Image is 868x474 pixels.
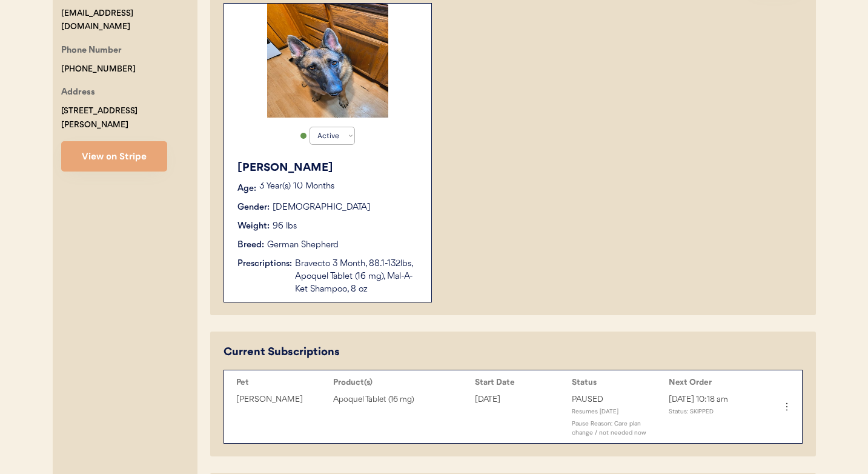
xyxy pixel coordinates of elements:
[237,258,292,270] div: Prescriptions:
[61,62,136,76] div: [PHONE_NUMBER]
[669,393,760,407] div: [DATE] 10:18 am
[236,378,327,387] div: Pet
[669,407,760,419] div: Status: SKIPPED
[295,258,419,296] div: Bravecto 3 Month, 88.1-132lbs, Apoquel Tablet (16 mg), Mal-A-Ket Shampoo, 8 oz
[572,419,663,437] div: Pause Reason: Care plan change / not needed now
[237,182,256,195] div: Age:
[572,407,663,419] div: Resumes [DATE]
[224,344,340,361] div: Current Subscriptions
[333,378,469,387] div: Product(s)
[61,7,197,35] div: [EMAIL_ADDRESS][DOMAIN_NAME]
[259,182,419,191] p: 3 Year(s) 10 Months
[669,378,760,387] div: Next Order
[273,201,370,214] div: [DEMOGRAPHIC_DATA]
[475,393,566,407] div: [DATE]
[267,239,339,252] div: German Shepherd
[333,393,469,407] div: Apoquel Tablet (16 mg)
[236,393,327,407] div: [PERSON_NAME]
[237,201,270,214] div: Gender:
[572,378,663,387] div: Status
[267,4,388,118] img: 1000005840.jpg
[475,378,566,387] div: Start Date
[273,220,297,233] div: 96 lbs
[61,44,122,59] div: Phone Number
[61,141,167,172] button: View on Stripe
[572,393,663,407] div: PAUSED
[237,239,264,252] div: Breed:
[237,220,270,233] div: Weight:
[61,85,95,101] div: Address
[61,104,197,132] div: [STREET_ADDRESS][PERSON_NAME]
[237,160,419,176] div: [PERSON_NAME]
